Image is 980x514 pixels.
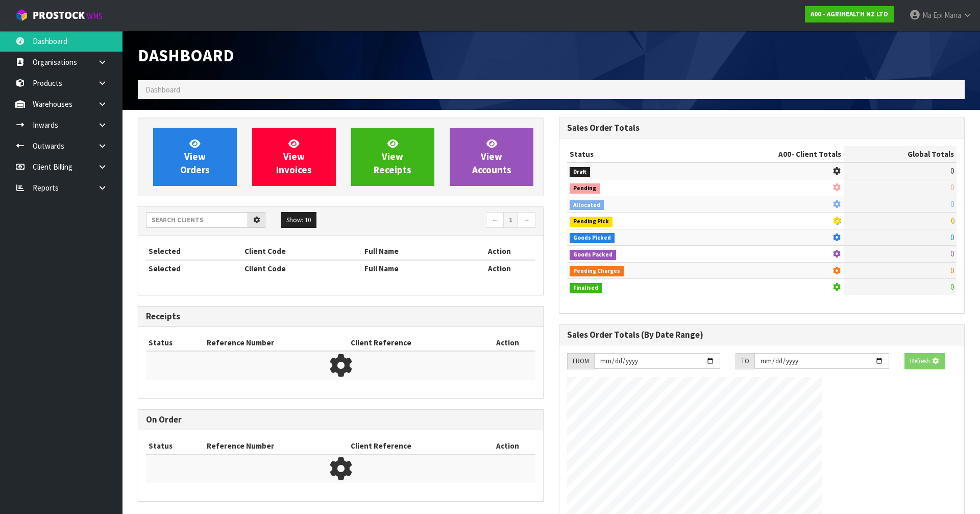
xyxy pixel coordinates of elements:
span: Ma Epi [922,10,943,20]
div: FROM [567,353,594,369]
h3: Sales Order Totals (By Date Range) [567,330,957,340]
h3: Sales Order Totals [567,123,957,133]
span: Mana [944,10,961,20]
th: Full Name [362,260,463,276]
th: Client Reference [348,438,479,454]
th: Action [463,243,535,260]
div: TO [736,353,754,369]
th: - Client Totals [696,146,844,162]
th: Full Name [362,243,463,260]
span: 0 [950,232,954,242]
span: A00 [778,149,791,159]
th: Reference Number [204,335,349,351]
span: 0 [950,216,954,225]
h3: On Order [146,415,535,425]
a: ViewAccounts [450,128,533,186]
th: Action [463,260,535,276]
img: cube-alt.png [15,9,28,21]
span: View Receipts [374,137,411,176]
span: 0 [950,182,954,192]
th: Action [479,335,535,351]
th: Selected [146,260,242,276]
a: ViewInvoices [252,128,336,186]
th: Status [146,335,204,351]
th: Status [567,146,696,162]
th: Status [146,438,204,454]
th: Action [479,438,535,454]
button: Refresh [904,353,945,369]
th: Global Totals [844,146,957,162]
a: ← [486,212,504,228]
strong: A00 - AGRIHEALTH NZ LTD [811,10,888,18]
nav: Page navigation [348,212,535,230]
span: View Orders [180,137,210,176]
span: Draft [570,167,590,177]
h3: Receipts [146,312,535,321]
a: ViewReceipts [351,128,435,186]
a: A00 - AGRIHEALTH NZ LTD [805,6,894,22]
span: 0 [950,249,954,259]
span: Dashboard [138,44,234,66]
th: Client Reference [348,335,479,351]
input: Search clients [146,212,248,228]
span: Allocated [570,200,604,211]
span: Pending [570,183,600,194]
span: Goods Picked [570,233,615,243]
span: ProStock [33,9,85,22]
span: Pending Pick [570,217,612,227]
a: ViewOrders [153,128,237,186]
th: Client Code [242,260,362,276]
span: Finalised [570,283,602,293]
span: View Accounts [472,137,511,176]
th: Client Code [242,243,362,260]
a: → [518,212,535,228]
small: WMS [87,11,103,21]
span: Goods Packed [570,250,616,260]
span: Dashboard [145,85,180,95]
span: 0 [950,199,954,209]
span: 0 [950,282,954,292]
span: 0 [950,166,954,176]
button: Show: 10 [281,212,316,228]
span: Pending Charges [570,266,624,276]
span: View Invoices [276,137,312,176]
th: Selected [146,243,242,260]
a: 1 [503,212,518,228]
span: 0 [950,266,954,275]
th: Reference Number [204,438,349,454]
